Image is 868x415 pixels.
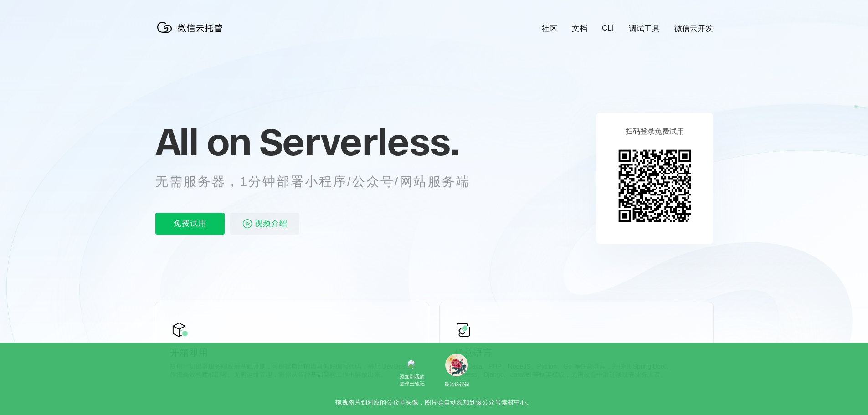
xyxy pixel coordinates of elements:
[155,30,228,38] a: 微信云托管
[155,173,487,191] p: 无需服务器，1分钟部署小程序/公众号/网站服务端
[155,18,228,36] img: 微信云托管
[629,23,660,34] a: 调试工具
[626,127,684,137] p: 扫码登录免费试用
[255,213,288,235] span: 视频介绍
[155,213,225,235] p: 免费试用
[242,218,253,229] img: video_play.svg
[155,119,251,164] span: All on
[674,23,713,34] a: 微信云开发
[542,23,557,34] a: 社区
[602,24,614,33] a: CLI
[259,119,459,164] span: Serverless.
[572,23,587,34] a: 文档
